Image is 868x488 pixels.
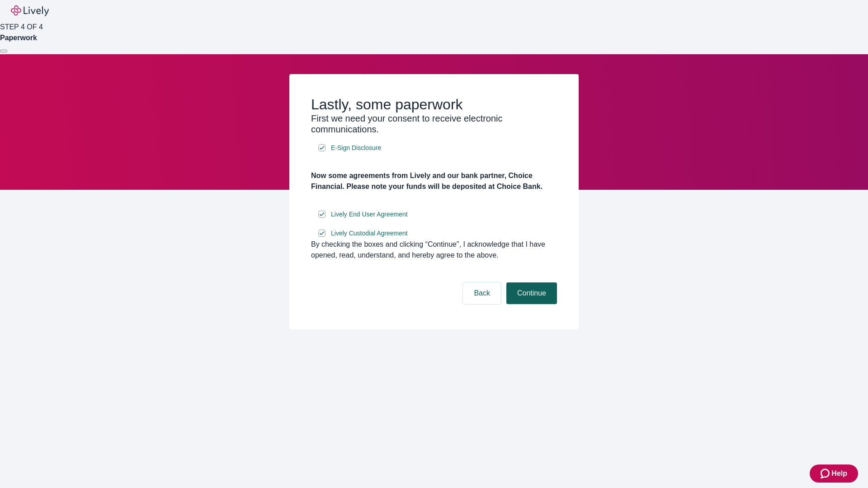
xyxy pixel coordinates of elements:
button: Zendesk support iconHelp [810,465,858,483]
span: Lively Custodial Agreement [331,229,408,238]
a: e-sign disclosure document [329,209,410,220]
div: By checking the boxes and clicking “Continue", I acknowledge that I have opened, read, understand... [311,239,557,261]
h4: Now some agreements from Lively and our bank partner, Choice Financial. Please note your funds wi... [311,170,557,192]
img: Lively [11,5,49,16]
span: Help [831,468,847,479]
span: Lively End User Agreement [331,210,408,219]
a: e-sign disclosure document [329,228,410,239]
h3: First we need your consent to receive electronic communications. [311,113,557,135]
svg: Zendesk support icon [821,468,831,479]
a: e-sign disclosure document [329,142,383,154]
span: E-Sign Disclosure [331,143,381,153]
button: Back [463,282,501,304]
button: Continue [506,282,557,304]
h2: Lastly, some paperwork [311,96,557,113]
